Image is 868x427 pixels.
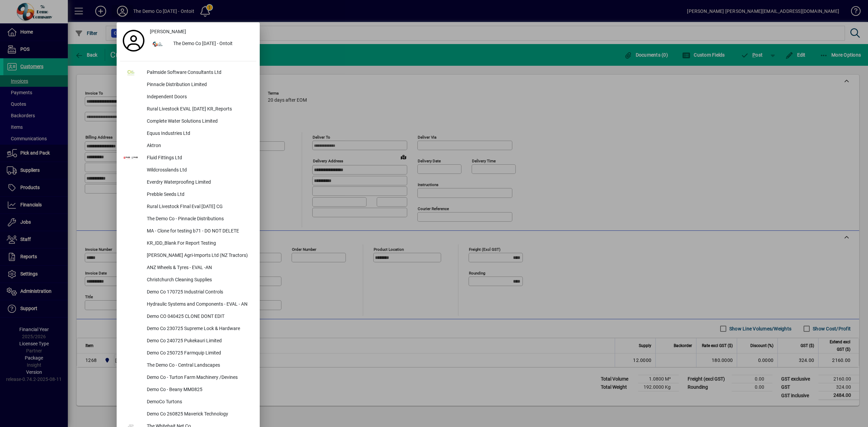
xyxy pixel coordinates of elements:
div: Rural Livestock FInal Eval [DATE] CG [141,201,256,213]
div: Independent Doors [141,91,256,103]
div: The Demo Co [DATE] - Ontoit [168,38,256,50]
div: Demo Co - Turton Farm Machinery /Devines [141,372,256,384]
button: Equus Industries Ltd [120,128,256,140]
div: Rural Livestock EVAL [DATE] KR_Reports [141,103,256,116]
div: Pinnacle Distribution Limited [141,79,256,91]
div: Demo Co 250725 Farmquip Limited [141,347,256,360]
span: [PERSON_NAME] [150,28,186,35]
div: Aktron [141,140,256,152]
button: Demo Co 230725 Supreme Lock & Hardware [120,323,256,335]
button: Christchurch Cleaning Supplies [120,274,256,286]
button: Demo Co 240725 Pukekauri Limited [120,335,256,347]
button: The Demo Co - Central Landscapes [120,360,256,372]
button: Palmside Software Consultants Ltd [120,67,256,79]
div: Everdry Waterproofing Limited [141,177,256,189]
div: Demo Co 240725 Pukekauri Limited [141,335,256,347]
button: Hydraulic Systems and Components - EVAL - AN [120,299,256,311]
button: KR_IDD_Blank For Report Testing [120,238,256,250]
div: Demo Co - Beany MM0825 [141,384,256,396]
button: Pinnacle Distribution Limited [120,79,256,91]
button: Demo Co 170725 Industrial Controls [120,286,256,299]
a: Profile [120,35,147,47]
button: Demo Co 250725 Farmquip Limited [120,347,256,360]
button: MA - Clone for testing b71 - DO NOT DELETE [120,225,256,238]
button: Prebble Seeds Ltd [120,189,256,201]
div: [PERSON_NAME] Agri-Imports Ltd (NZ Tractors) [141,250,256,262]
div: The Demo Co - Central Landscapes [141,360,256,372]
button: Demo Co 260825 Maverick Technology [120,408,256,421]
div: Christchurch Cleaning Supplies [141,274,256,286]
button: Fluid Fittings Ltd [120,152,256,164]
button: Independent Doors [120,91,256,103]
button: Demo CO 040425 CLONE DONT EDIT [120,311,256,323]
button: Wildcrosslands Ltd [120,164,256,177]
div: Demo Co 230725 Supreme Lock & Hardware [141,323,256,335]
button: [PERSON_NAME] Agri-Imports Ltd (NZ Tractors) [120,250,256,262]
div: Demo CO 040425 CLONE DONT EDIT [141,311,256,323]
button: Demo Co - Turton Farm Machinery /Devines [120,372,256,384]
button: The Demo Co [DATE] - Ontoit [147,38,256,50]
div: The Demo Co - Pinnacle Distributions [141,213,256,225]
button: Complete Water Solutions Limited [120,116,256,128]
div: ANZ Wheels & Tyres - EVAL -AN [141,262,256,274]
div: Demo Co 260825 Maverick Technology [141,408,256,421]
div: Demo Co 170725 Industrial Controls [141,286,256,299]
div: Palmside Software Consultants Ltd [141,67,256,79]
button: Aktron [120,140,256,152]
div: Prebble Seeds Ltd [141,189,256,201]
div: Complete Water Solutions Limited [141,116,256,128]
button: ANZ Wheels & Tyres - EVAL -AN [120,262,256,274]
a: [PERSON_NAME] [147,26,256,38]
button: Rural Livestock EVAL [DATE] KR_Reports [120,103,256,116]
div: Wildcrosslands Ltd [141,164,256,177]
div: KR_IDD_Blank For Report Testing [141,238,256,250]
div: Fluid Fittings Ltd [141,152,256,164]
button: DemoCo Turtons [120,396,256,408]
div: DemoCo Turtons [141,396,256,408]
button: Everdry Waterproofing Limited [120,177,256,189]
div: MA - Clone for testing b71 - DO NOT DELETE [141,225,256,238]
div: Equus Industries Ltd [141,128,256,140]
button: The Demo Co - Pinnacle Distributions [120,213,256,225]
div: Hydraulic Systems and Components - EVAL - AN [141,299,256,311]
button: Rural Livestock FInal Eval [DATE] CG [120,201,256,213]
button: Demo Co - Beany MM0825 [120,384,256,396]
